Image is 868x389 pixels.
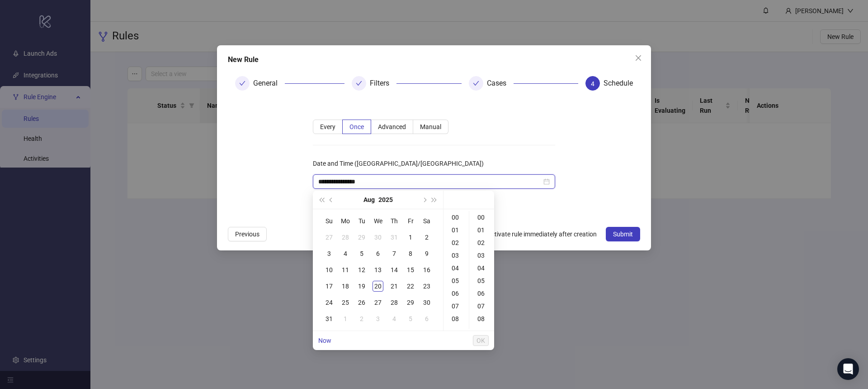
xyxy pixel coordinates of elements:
[402,311,419,327] td: 2025-09-05
[354,213,370,229] th: Tu
[337,213,354,229] th: Mo
[373,232,383,243] div: 30
[471,224,493,236] div: 01
[253,76,285,91] div: General
[313,156,490,171] label: Date and Time (Europe/Paris)
[386,311,402,327] td: 2025-09-04
[837,358,859,380] div: Open Intercom Messenger
[473,80,479,86] span: check
[356,80,362,86] span: check
[445,325,467,338] div: 09
[324,297,335,308] div: 24
[370,229,386,245] td: 2025-07-30
[318,177,542,187] input: Date and Time (Europe/Paris)
[471,325,493,338] div: 09
[421,264,432,275] div: 16
[419,245,435,262] td: 2025-08-09
[471,312,493,325] div: 08
[321,245,337,262] td: 2025-08-03
[228,227,267,241] button: Previous
[370,311,386,327] td: 2025-09-03
[354,245,370,262] td: 2025-08-05
[386,294,402,311] td: 2025-08-28
[340,248,351,259] div: 4
[419,213,435,229] th: Sa
[373,313,383,324] div: 3
[421,313,432,324] div: 6
[471,236,493,249] div: 02
[373,248,383,259] div: 6
[354,311,370,327] td: 2025-09-02
[419,294,435,311] td: 2025-08-30
[354,294,370,311] td: 2025-08-26
[337,278,354,294] td: 2025-08-18
[606,227,640,241] button: Submit
[445,224,467,236] div: 01
[370,262,386,278] td: 2025-08-13
[337,294,354,311] td: 2025-08-25
[389,232,400,243] div: 31
[324,232,335,243] div: 27
[445,312,467,325] div: 08
[373,297,383,308] div: 27
[484,229,600,239] span: Activate rule immediately after creation
[402,294,419,311] td: 2025-08-29
[421,281,432,292] div: 23
[228,54,640,65] div: New Rule
[370,294,386,311] td: 2025-08-27
[604,76,633,91] div: Schedule
[405,232,416,243] div: 1
[340,264,351,275] div: 11
[419,311,435,327] td: 2025-09-06
[471,287,493,300] div: 06
[389,264,400,275] div: 14
[349,123,364,130] span: Once
[405,248,416,259] div: 8
[591,80,594,87] span: 4
[340,232,351,243] div: 28
[354,262,370,278] td: 2025-08-12
[378,123,406,130] span: Advanced
[340,313,351,324] div: 1
[386,278,402,294] td: 2025-08-21
[356,248,367,259] div: 5
[419,278,435,294] td: 2025-08-23
[321,294,337,311] td: 2025-08-24
[324,248,335,259] div: 3
[239,80,245,86] span: check
[235,231,259,238] span: Previous
[389,313,400,324] div: 4
[356,297,367,308] div: 26
[337,262,354,278] td: 2025-08-11
[354,229,370,245] td: 2025-07-29
[487,76,514,91] div: Cases
[402,245,419,262] td: 2025-08-08
[373,281,383,292] div: 20
[471,300,493,312] div: 07
[321,262,337,278] td: 2025-08-10
[316,191,326,209] button: Last year (Control + left)
[320,123,335,130] span: Every
[386,229,402,245] td: 2025-07-31
[386,245,402,262] td: 2025-08-07
[445,262,467,274] div: 04
[321,311,337,327] td: 2025-08-31
[421,248,432,259] div: 9
[318,337,331,344] a: Now
[389,281,400,292] div: 21
[631,51,646,65] button: Close
[386,213,402,229] th: Th
[471,274,493,287] div: 05
[419,262,435,278] td: 2025-08-16
[321,229,337,245] td: 2025-07-27
[402,262,419,278] td: 2025-08-15
[471,262,493,274] div: 04
[356,281,367,292] div: 19
[378,191,393,209] button: Choose a year
[445,274,467,287] div: 05
[405,281,416,292] div: 22
[402,213,419,229] th: Fr
[370,278,386,294] td: 2025-08-20
[429,191,439,209] button: Next year (Control + right)
[321,278,337,294] td: 2025-08-17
